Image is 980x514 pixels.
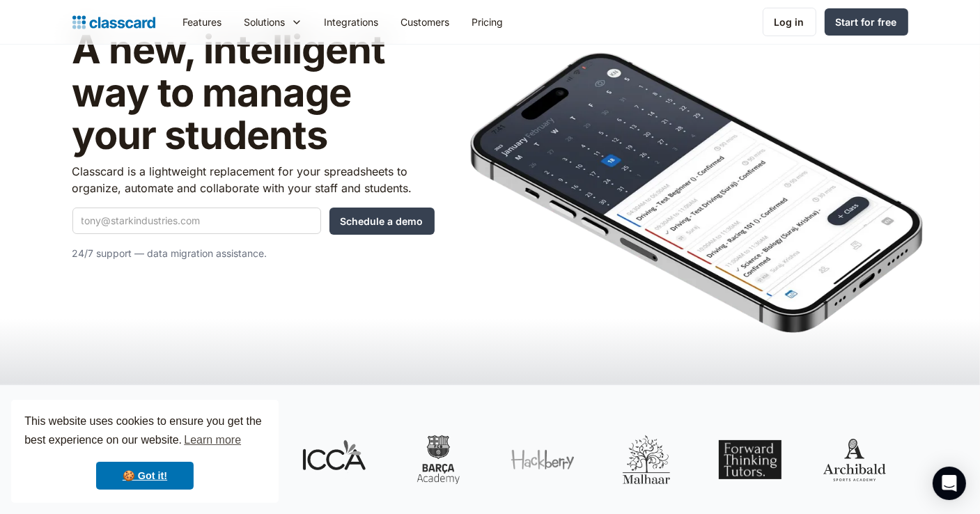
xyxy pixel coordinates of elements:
input: Schedule a demo [329,208,435,235]
div: Solutions [233,6,313,38]
a: Features [172,6,233,38]
input: tony@starkindustries.com [72,208,321,234]
span: This website uses cookies to ensure you get the best experience on our website. [24,413,265,451]
div: cookieconsent [11,400,279,503]
h1: A new, intelligent way to manage your students [72,29,435,157]
p: 24/7 support — data migration assistance. [72,245,435,262]
a: Customers [390,6,461,38]
a: Log in [763,8,816,36]
a: Pricing [461,6,515,38]
div: Log in [775,15,804,29]
a: Logo [72,13,155,32]
a: learn more about cookies [182,430,243,451]
div: Start for free [836,15,897,29]
a: Integrations [313,6,390,38]
a: dismiss cookie message [96,462,194,490]
a: Start for free [825,8,908,36]
div: Solutions [244,15,286,29]
form: Quick Demo Form [72,208,435,235]
p: Classcard is a lightweight replacement for your spreadsheets to organize, automate and collaborat... [72,163,435,196]
div: Open Intercom Messenger [933,467,966,500]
